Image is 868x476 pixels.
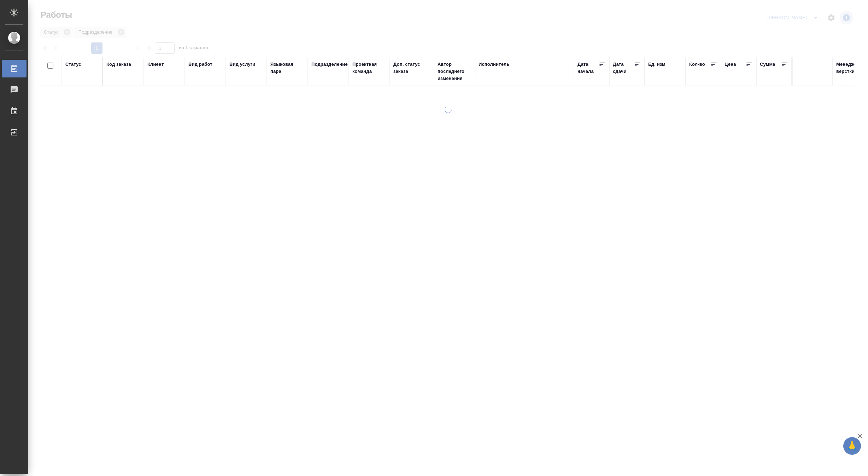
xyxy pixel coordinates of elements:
[648,61,665,68] div: Ед. изм
[843,437,861,455] button: 🙏
[311,61,348,68] div: Подразделение
[229,61,256,68] div: Вид услуги
[188,61,212,68] div: Вид работ
[393,61,430,75] div: Доп. статус заказа
[760,61,775,68] div: Сумма
[725,61,736,68] div: Цена
[689,61,705,68] div: Кол-во
[106,61,131,68] div: Код заказа
[577,61,599,75] div: Дата начала
[147,61,164,68] div: Клиент
[846,439,858,453] span: 🙏
[65,61,81,68] div: Статус
[352,61,386,75] div: Проектная команда
[270,61,304,75] div: Языковая пара
[438,61,471,82] div: Автор последнего изменения
[479,61,510,68] div: Исполнитель
[613,61,634,75] div: Дата сдачи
